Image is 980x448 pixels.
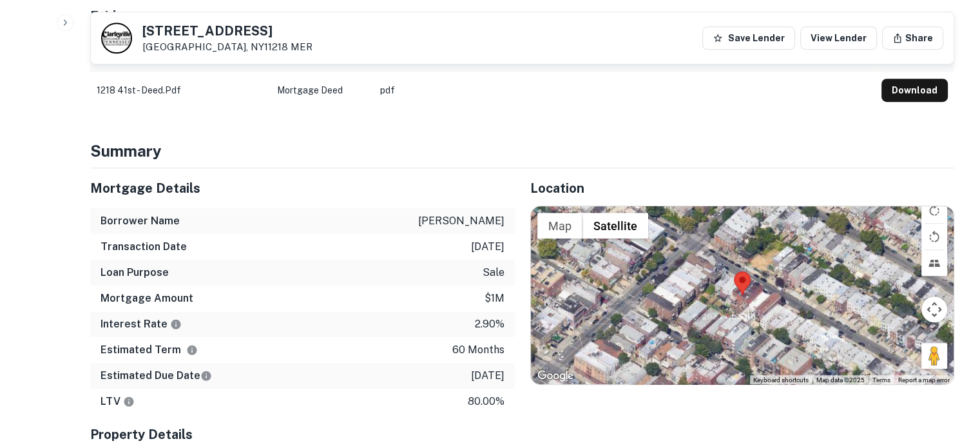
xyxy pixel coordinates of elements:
div: scrollable content [90,36,954,108]
h6: Borrower Name [101,213,180,229]
h6: Mortgage Amount [101,291,193,306]
button: Download [881,79,948,102]
td: 1218 41st - deed.pdf [90,72,271,108]
span: Map data ©2025 [816,376,865,384]
button: Keyboard shortcuts [753,376,809,385]
p: 2.90% [475,317,504,332]
svg: The interest rates displayed on the website are for informational purposes only and may be report... [170,318,182,330]
button: Rotate map counterclockwise [921,224,947,249]
button: Rotate map clockwise [921,197,947,223]
p: [GEOGRAPHIC_DATA], NY11218 [142,41,312,53]
td: pdf [374,72,875,108]
button: Share [882,26,943,50]
button: Show street map [537,213,582,239]
td: Mortgage Deed [271,72,374,108]
h6: LTV [101,394,135,409]
h5: [STREET_ADDRESS] [142,24,312,37]
h4: Summary [90,139,954,162]
button: Drag Pegman onto the map to open Street View [921,343,947,369]
h6: Loan Purpose [101,265,169,280]
p: [DATE] [471,239,504,255]
button: Save Lender [702,26,795,50]
p: [PERSON_NAME] [418,213,504,229]
svg: LTVs displayed on the website are for informational purposes only and may be reported incorrectly... [123,396,135,407]
p: [DATE] [471,368,504,384]
img: Google [534,367,577,384]
p: $1m [485,291,504,306]
h5: Location [530,179,955,198]
button: Tilt map [921,250,947,276]
svg: Term is based on a standard schedule for this type of loan. [186,344,198,356]
a: MER [291,41,312,52]
svg: Estimate is based on a standard schedule for this type of loan. [200,370,212,382]
a: Report a map error [898,376,950,384]
p: 60 months [452,342,504,358]
button: Show satellite imagery [582,213,648,239]
a: Open this area in Google Maps (opens a new window) [534,367,577,384]
h5: Evidence [90,6,146,26]
h6: Estimated Term [101,342,198,358]
a: Terms (opens in new tab) [872,376,890,384]
h6: Transaction Date [101,239,187,255]
h5: Property Details [90,425,515,444]
button: Map camera controls [921,297,947,322]
p: 80.00% [468,394,504,409]
iframe: Chat Widget [916,345,980,407]
h6: Interest Rate [101,317,182,332]
h5: Mortgage Details [90,179,515,198]
p: sale [483,265,504,280]
h6: Estimated Due Date [101,368,212,384]
a: View Lender [800,26,877,50]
